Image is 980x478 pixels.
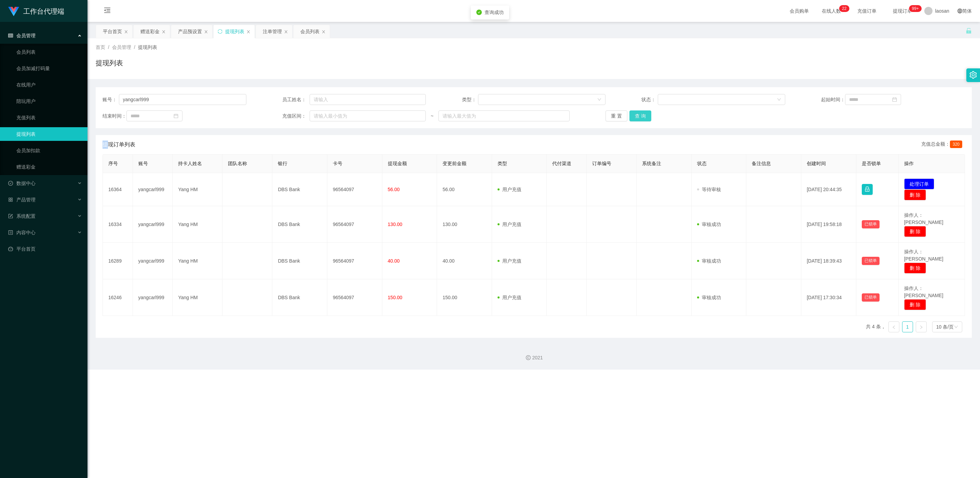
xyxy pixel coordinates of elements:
[178,161,202,166] span: 持卡人姓名
[103,96,119,103] span: 账号：
[322,30,326,34] i: 图标: close
[272,243,327,279] td: DBS Bank
[969,71,977,79] i: 图标: setting
[818,9,844,13] span: 在线人数
[629,110,651,121] button: 查 询
[8,181,36,186] span: 数据中心
[272,206,327,243] td: DBS Bank
[426,112,438,120] span: ~
[225,25,244,38] div: 提现列表
[173,279,222,316] td: Yang HM
[124,30,128,34] i: 图标: close
[889,9,915,13] span: 提现订单
[16,62,82,75] a: 会员加减打码量
[8,197,36,202] span: 产品管理
[133,173,173,206] td: yangcarl999
[162,30,166,34] i: 图标: close
[844,5,847,12] p: 2
[597,97,601,102] i: 图标: down
[462,96,478,103] span: 类型：
[178,25,202,38] div: 产品预设置
[112,44,131,50] span: 会员管理
[904,212,943,225] span: 操作人：[PERSON_NAME]
[16,160,82,174] a: 赠送彩金
[16,144,82,157] a: 会员加扣款
[921,141,965,149] div: 充值总金额：
[388,295,403,300] span: 150.00
[96,0,119,22] i: 图标: menu-fold
[8,33,13,38] i: 图标: table
[801,279,856,316] td: [DATE] 17:30:34
[16,78,82,92] a: 在线用户
[103,206,133,243] td: 16334
[807,161,826,166] span: 创建时间
[902,322,913,332] a: 1
[936,322,954,332] div: 10 条/页
[23,0,64,22] h1: 工作台代理端
[138,44,157,50] span: 提现列表
[801,243,856,279] td: [DATE] 18:39:43
[173,173,222,206] td: Yang HM
[801,173,856,206] td: [DATE] 20:44:35
[388,258,400,264] span: 40.00
[8,230,13,235] i: 图标: profile
[103,173,133,206] td: 16364
[327,243,382,279] td: 96564097
[498,295,521,300] span: 用户充值
[697,187,721,192] span: 等待审核
[8,7,19,16] img: logo.9652507e.png
[133,206,173,243] td: yangcarl999
[498,161,507,166] span: 类型
[284,30,288,34] i: 图标: close
[272,279,327,316] td: DBS Bank
[108,161,118,166] span: 序号
[904,299,926,310] button: 删 除
[950,141,962,148] span: 320
[605,110,627,121] button: 重 置
[443,161,466,166] span: 变更前金额
[310,110,426,121] input: 请输入最小值为
[777,97,781,102] i: 图标: down
[96,44,105,50] span: 首页
[388,161,407,166] span: 提现金额
[902,321,913,332] li: 1
[904,226,926,237] button: 删 除
[204,30,208,34] i: 图标: close
[862,293,880,302] button: 已锁单
[16,45,82,59] a: 会员列表
[333,161,342,166] span: 卡号
[138,161,148,166] span: 账号
[641,96,658,103] span: 状态：
[954,325,958,330] i: 图标: down
[842,5,844,12] p: 2
[228,161,247,166] span: 团队名称
[133,243,173,279] td: yangcarl999
[310,94,426,105] input: 请输入
[888,321,899,332] li: 上一页
[437,279,492,316] td: 150.00
[272,173,327,206] td: DBS Bank
[904,178,934,189] button: 处理订单
[801,206,856,243] td: [DATE] 19:58:18
[263,25,282,38] div: 注单管理
[8,242,82,256] a: 图标: dashboard平台首页
[957,9,962,13] i: 图标: global
[476,10,482,15] i: icon: check-circle
[916,321,927,332] li: 下一页
[892,325,896,329] i: 图标: left
[552,161,571,166] span: 代付渠道
[437,243,492,279] td: 40.00
[909,5,922,12] sup: 950
[866,321,886,332] li: 共 4 条，
[697,161,707,166] span: 状态
[8,197,13,202] i: 图标: appstore-o
[821,96,845,103] span: 起始时间：
[173,243,222,279] td: Yang HM
[904,286,943,298] span: 操作人：[PERSON_NAME]
[103,141,135,149] span: 提现订单列表
[103,112,126,120] span: 结束时间：
[16,94,82,108] a: 陪玩用户
[140,25,160,38] div: 赠送彩金
[697,258,721,264] span: 审核成功
[498,187,521,192] span: 用户充值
